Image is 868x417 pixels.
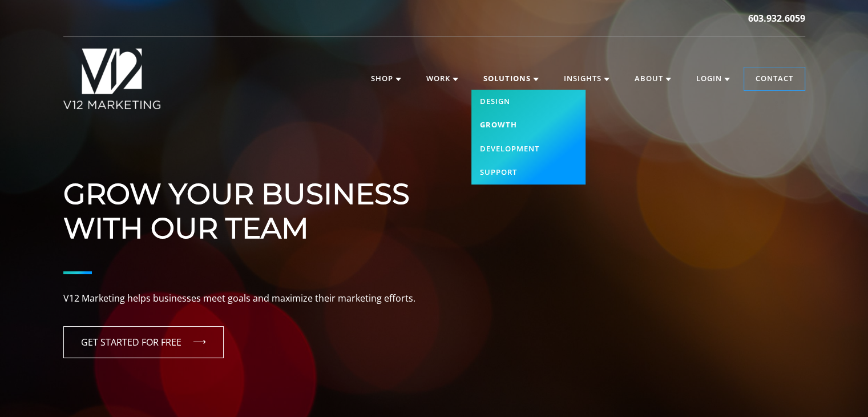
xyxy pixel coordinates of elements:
a: Login [685,67,741,90]
a: GET STARTED FOR FREE [63,326,224,358]
p: V12 Marketing helps businesses meet goals and maximize their marketing efforts. [63,291,805,306]
h1: Grow Your Business With Our Team [63,143,805,246]
a: Shop [360,67,413,90]
a: Support [471,161,586,185]
a: Development [471,137,586,161]
a: Insights [552,67,621,90]
a: Contact [744,67,805,90]
a: About [623,67,683,90]
a: Solutions [472,67,550,90]
a: 603.932.6059 [748,11,805,25]
a: Growth [471,113,586,137]
img: V12 MARKETING Logo New Hampshire Marketing Agency [63,49,161,109]
a: Work [415,67,470,90]
iframe: Chat Widget [811,362,868,417]
a: Design [471,90,586,114]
